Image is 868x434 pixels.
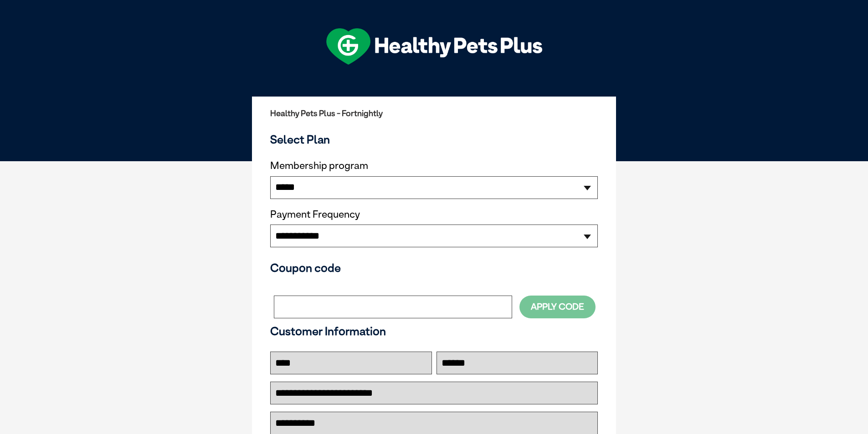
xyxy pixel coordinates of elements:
button: Apply Code [519,296,596,318]
label: Payment Frequency [270,209,360,220]
h3: Coupon code [270,261,598,275]
h3: Select Plan [270,133,598,146]
h2: Healthy Pets Plus - Fortnightly [270,109,598,118]
img: hpp-logo-landscape-green-white.png [326,28,542,65]
label: Membership program [270,160,598,172]
h3: Customer Information [270,324,598,338]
